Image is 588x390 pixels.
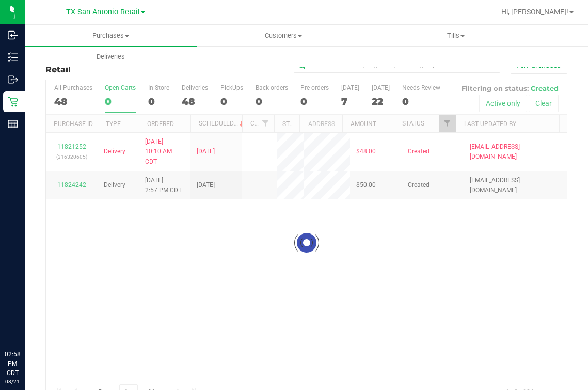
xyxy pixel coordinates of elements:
inline-svg: Retail [8,97,18,107]
span: Deliveries [83,52,139,61]
span: Purchases [25,31,197,40]
a: Purchases [25,25,197,46]
h3: Purchase Summary: [45,56,219,74]
p: 08/21 [5,378,20,385]
inline-svg: Outbound [8,74,18,85]
inline-svg: Reports [8,119,18,129]
inline-svg: Inbound [8,30,18,40]
span: TX San Antonio Retail [66,8,140,17]
span: Customers [198,31,369,40]
a: Tills [370,25,542,46]
iframe: Resource center [10,307,41,338]
span: Tills [370,31,542,40]
p: 02:58 PM CDT [5,350,20,378]
a: Customers [197,25,370,46]
span: Hi, [PERSON_NAME]! [501,8,568,16]
inline-svg: Inventory [8,52,18,63]
a: Deliveries [25,46,197,68]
